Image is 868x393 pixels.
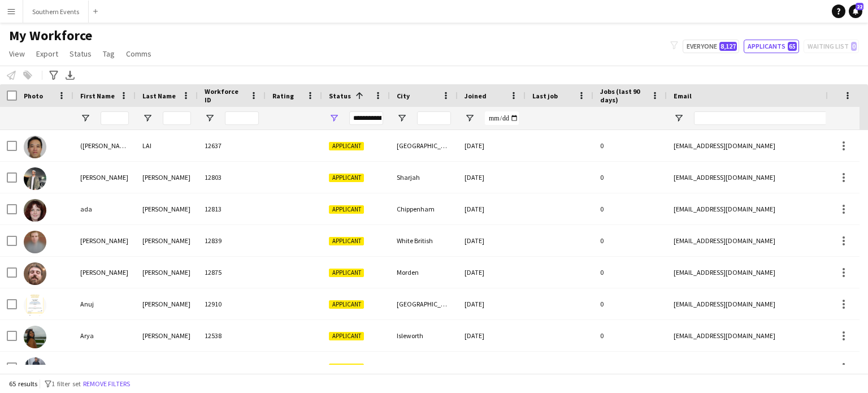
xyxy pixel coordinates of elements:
[593,130,667,161] div: 0
[80,113,90,123] button: Open Filter Menu
[593,320,667,351] div: 0
[205,87,245,104] span: Workforce ID
[329,92,351,100] span: Status
[24,231,46,253] img: Alex Cobb
[70,49,92,59] span: Status
[465,113,475,123] button: Open Filter Menu
[329,113,339,123] button: Open Filter Menu
[73,225,136,256] div: [PERSON_NAME]
[103,49,115,59] span: Tag
[136,257,198,288] div: [PERSON_NAME]
[24,136,46,158] img: (Michael) Pak Keung LAI
[593,352,667,383] div: 0
[674,113,684,123] button: Open Filter Menu
[788,42,797,51] span: 65
[24,326,46,348] img: Arya Banerjee
[593,257,667,288] div: 0
[136,225,198,256] div: [PERSON_NAME]
[73,193,136,224] div: ada
[593,288,667,319] div: 0
[593,162,667,193] div: 0
[121,46,156,61] a: Comms
[198,193,266,224] div: 12813
[98,46,119,61] a: Tag
[23,1,89,23] button: Southern Events
[593,225,667,256] div: 0
[24,92,43,100] span: Photo
[36,49,58,59] span: Export
[5,46,29,61] a: View
[136,352,198,383] div: [PERSON_NAME]
[465,92,487,100] span: Joined
[458,320,526,351] div: [DATE]
[683,40,739,53] button: Everyone8,127
[51,379,81,388] span: 1 filter set
[198,352,266,383] div: 12911
[136,162,198,193] div: [PERSON_NAME]
[24,357,46,380] img: Ashutosh Mohandas Kotian
[329,142,364,150] span: Applicant
[24,167,46,190] img: Abdullah Khalid
[390,225,458,256] div: White British
[390,352,458,383] div: [GEOGRAPHIC_DATA]
[126,49,151,59] span: Comms
[329,332,364,340] span: Applicant
[532,92,558,100] span: Last job
[390,257,458,288] div: Morden
[73,130,136,161] div: ([PERSON_NAME]) [PERSON_NAME]
[390,288,458,319] div: [GEOGRAPHIC_DATA]
[856,3,863,10] span: 22
[198,320,266,351] div: 12538
[198,257,266,288] div: 12875
[458,130,526,161] div: [DATE]
[329,300,364,309] span: Applicant
[849,5,862,18] a: 22
[101,111,129,125] input: First Name Filter Input
[80,92,115,100] span: First Name
[81,378,132,390] button: Remove filters
[329,174,364,182] span: Applicant
[198,225,266,256] div: 12839
[136,288,198,319] div: [PERSON_NAME]
[142,92,176,100] span: Last Name
[458,257,526,288] div: [DATE]
[73,288,136,319] div: Anuj
[397,92,410,100] span: City
[390,193,458,224] div: Chippenham
[205,113,215,123] button: Open Filter Menu
[417,111,451,125] input: City Filter Input
[73,257,136,288] div: [PERSON_NAME]
[198,130,266,161] div: 12637
[65,46,96,61] a: Status
[272,92,294,100] span: Rating
[136,193,198,224] div: [PERSON_NAME]
[47,68,60,82] app-action-btn: Advanced filters
[63,68,77,82] app-action-btn: Export XLSX
[329,205,364,214] span: Applicant
[73,320,136,351] div: Arya
[600,87,646,104] span: Jobs (last 90 days)
[142,113,153,123] button: Open Filter Menu
[9,27,92,44] span: My Workforce
[390,130,458,161] div: [GEOGRAPHIC_DATA]
[458,225,526,256] div: [DATE]
[73,162,136,193] div: [PERSON_NAME]
[458,162,526,193] div: [DATE]
[73,352,136,383] div: Ashutosh
[24,294,46,317] img: Anuj thakkar
[136,130,198,161] div: LAI
[225,111,259,125] input: Workforce ID Filter Input
[719,42,737,51] span: 8,127
[674,92,692,100] span: Email
[390,320,458,351] div: Isleworth
[744,40,799,53] button: Applicants65
[163,111,191,125] input: Last Name Filter Input
[458,193,526,224] div: [DATE]
[397,113,407,123] button: Open Filter Menu
[329,364,364,372] span: Applicant
[24,262,46,285] img: Alex Hughes
[458,352,526,383] div: [DATE]
[198,288,266,319] div: 12910
[329,269,364,277] span: Applicant
[329,237,364,245] span: Applicant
